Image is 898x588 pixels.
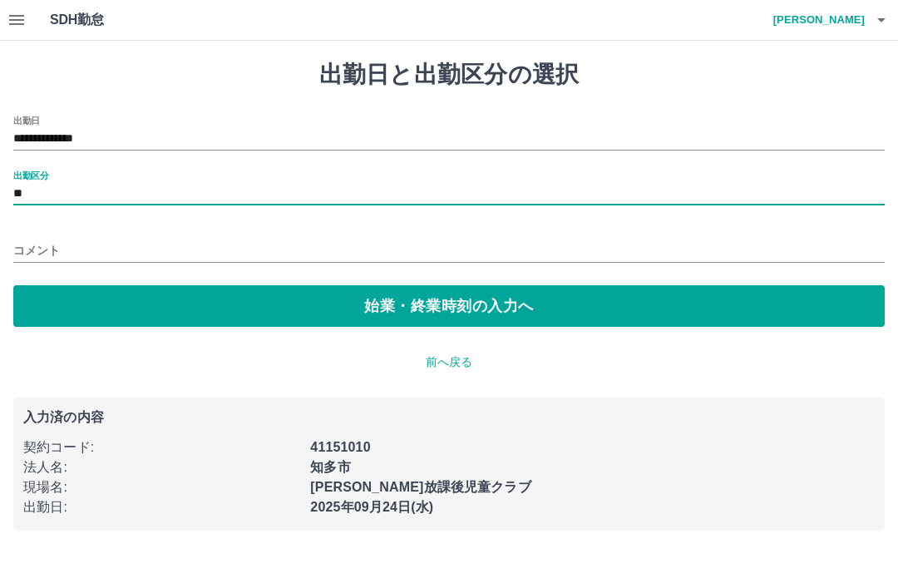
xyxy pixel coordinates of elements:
[13,285,885,327] button: 始業・終業時刻の入力へ
[13,61,885,89] h1: 出勤日と出勤区分の選択
[310,500,433,514] b: 2025年09月24日(水)
[23,411,875,424] p: 入力済の内容
[23,477,300,497] p: 現場名 :
[23,497,300,517] p: 出勤日 :
[13,169,48,181] label: 出勤区分
[310,480,530,494] b: [PERSON_NAME]放課後児童クラブ
[13,114,40,126] label: 出勤日
[310,440,370,454] b: 41151010
[13,353,885,371] p: 前へ戻る
[23,437,300,457] p: 契約コード :
[310,460,350,474] b: 知多市
[23,457,300,477] p: 法人名 :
